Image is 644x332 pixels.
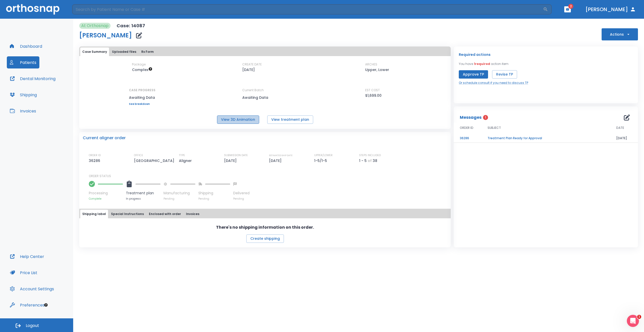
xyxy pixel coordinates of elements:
span: Up to 50 Steps (100 aligners) [132,67,152,72]
p: Awaiting Data [242,94,288,101]
td: 36286 [454,134,481,143]
p: Case: 14087 [117,23,145,29]
button: Invoices [184,210,201,218]
button: Create shipping [246,234,284,243]
p: Shipping [198,191,230,196]
p: Treatment plan [126,191,160,196]
button: Uploaded files [110,48,138,56]
p: [DATE] [224,158,238,164]
h1: [PERSON_NAME] [79,32,132,38]
button: View treatment plan [267,115,313,124]
p: In progress [126,197,160,201]
td: [DATE] [610,134,638,143]
p: of [368,158,372,164]
p: 1-5/1-5 [314,158,329,164]
p: Upper, Lower [365,67,389,73]
span: 1 required [474,62,490,66]
p: Aligner [179,158,194,164]
p: TYPE [179,153,185,158]
button: Preferences [7,299,48,311]
p: OFFICE [134,153,143,158]
p: 1 - 5 [359,158,367,164]
p: [DATE] [269,158,283,164]
span: 2 [568,4,573,9]
p: You have action item [459,62,508,66]
button: Invoices [7,105,39,117]
p: Processing [89,191,123,196]
p: STEPS INCLUDED [359,153,381,158]
p: [GEOGRAPHIC_DATA] [134,158,176,164]
p: ORDER ID [89,153,101,158]
p: SUBMISSION DATE [224,153,248,158]
button: [PERSON_NAME] [583,5,638,14]
span: 1 [483,115,488,120]
button: Help Center [7,250,47,263]
button: Case Summary [80,48,109,56]
button: Dental Monitoring [7,73,59,85]
p: Current aligner order [83,135,126,141]
div: tabs [80,48,450,56]
button: Enclosed with order [147,210,183,218]
button: Dashboard [7,40,45,52]
div: tabs [80,210,450,218]
button: Actions [602,28,638,40]
p: 36286 [89,158,102,164]
p: 38 [373,158,377,164]
button: Approve TP [459,70,488,79]
p: Pending [164,197,195,201]
p: Pending [233,197,250,201]
iframe: Intercom live chat [627,315,639,327]
button: View 3D Animation [217,115,259,124]
a: See breakdown [129,103,155,106]
p: Pending [198,197,230,201]
p: CREATE DATE [242,62,262,67]
span: Logout [26,323,39,328]
p: Awaiting Data [129,94,155,101]
p: $1,699.00 [365,92,382,99]
span: DATE [616,126,624,130]
span: ORDER ID [460,126,473,130]
p: UPPER/LOWER [314,153,333,158]
p: ARCHES [365,62,377,67]
p: ORDER STATUS [89,174,447,178]
div: Tooltip anchor [44,303,48,307]
p: Complete [89,197,123,201]
p: Delivered [233,191,250,196]
p: There's no shipping information on this order. [216,224,314,230]
button: Revise TP [492,70,517,79]
img: Orthosnap [6,4,60,14]
td: Treatment Plan Ready for Approval [481,134,610,143]
p: Current Batch [242,88,288,92]
p: Messages [460,114,481,121]
p: Manufacturing [164,191,195,196]
button: Account Settings [7,283,57,295]
a: Or schedule consult if you need to discuss TP [459,81,528,85]
p: [DATE] [242,67,255,73]
span: SUBJECT [488,126,501,130]
p: ESTIMATED SHIP DATE [269,153,292,158]
button: Special Instructions [109,210,146,218]
p: Required actions [459,52,491,58]
button: Shipping [7,89,40,101]
p: CASE PROGRESS [129,88,155,92]
input: Search by Patient Name or Case # [72,4,543,14]
p: At Orthosnap [81,23,109,29]
span: 1 [637,315,641,319]
button: Price List [7,267,40,279]
p: EST COST [365,88,380,92]
button: Shipping label [80,210,108,218]
p: Package [132,62,146,67]
button: Rx Form [139,48,156,56]
button: Patients [7,56,39,68]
